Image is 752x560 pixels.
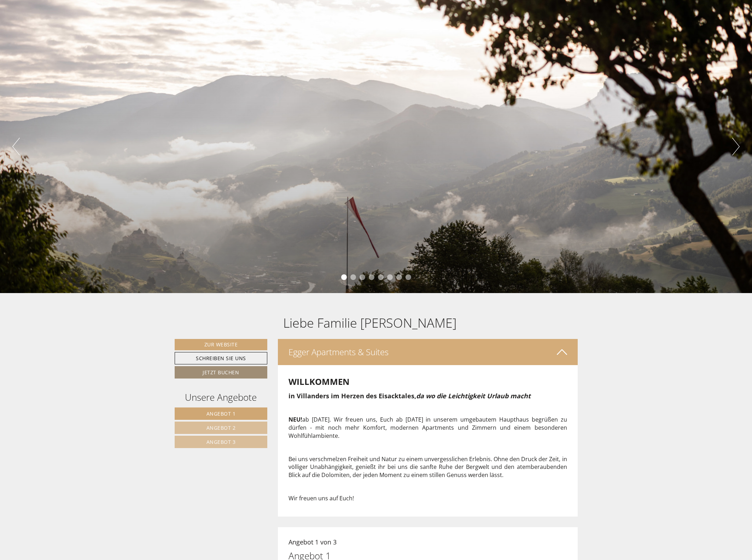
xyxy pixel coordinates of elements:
[206,439,236,445] span: Angebot 3
[288,538,337,546] span: Angebot 1 von 3
[288,494,567,502] p: Wir freuen uns auf Euch!
[175,366,268,379] a: Jetzt buchen
[206,424,236,431] span: Angebot 2
[175,339,268,350] a: Zur Website
[288,416,302,423] strong: NEU!
[288,455,567,479] p: Bei uns verschmelzen Freiheit und Natur zu einem unvergesslichen Erlebnis. Ohne den Druck der Zei...
[12,138,20,155] button: Previous
[278,339,578,365] div: Egger Apartments & Suites
[283,316,456,330] h1: Liebe Familie [PERSON_NAME]
[175,352,268,364] a: Schreiben Sie uns
[416,392,531,400] em: da wo die Leichtigkeit Urlaub macht
[288,376,350,387] strong: WILLKOMMEN
[732,138,740,155] button: Next
[425,406,430,411] img: image
[206,410,236,417] span: Angebot 1
[288,416,567,440] p: ab [DATE]. Wir freuen uns, Euch ab [DATE] in unserem umgebautem Haupthaus begrüßen zu dürfen - mi...
[288,392,531,400] strong: in Villanders im Herzen des Eisacktales,
[175,391,268,404] div: Unsere Angebote
[425,445,430,451] img: image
